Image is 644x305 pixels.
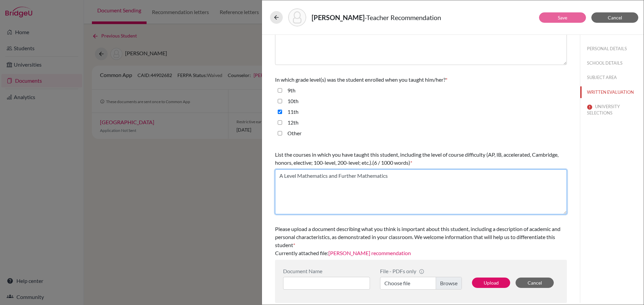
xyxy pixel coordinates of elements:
div: Currently attached file: [275,222,567,260]
a: [PERSON_NAME] recommendation [328,250,411,256]
button: Cancel [516,278,554,288]
span: (6 / 1000 words) [372,159,410,166]
label: Other [287,129,302,137]
button: SUBJECT AREA [580,72,644,83]
span: info [419,269,424,274]
label: 9th [287,86,296,94]
label: Choose file [380,277,462,290]
span: In which grade level(s) was the student enrolled when you taught him/her? [275,76,445,83]
span: Please upload a document describing what you think is important about this student, including a d... [275,226,560,248]
span: List the courses in which you have taught this student, including the level of course difficulty ... [275,151,558,166]
span: - Teacher Recommendation [365,13,441,21]
label: 10th [287,97,299,105]
button: WRITTEN EVALUATION [580,86,644,98]
button: Upload [472,278,510,288]
label: 11th [287,108,299,116]
div: Document Name [283,268,370,274]
textarea: See recommendation letter [275,20,567,65]
button: SCHOOL DETAILS [580,57,644,69]
strong: [PERSON_NAME] [312,13,365,21]
button: UNIVERSITY SELECTIONS [580,101,644,119]
label: 12th [287,119,299,127]
button: PERSONAL DETAILS [580,43,644,55]
textarea: A Level Mathematics and Further Mathematics [275,169,567,214]
img: error-544570611efd0a2d1de9.svg [587,104,592,110]
div: File - PDFs only [380,268,462,274]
